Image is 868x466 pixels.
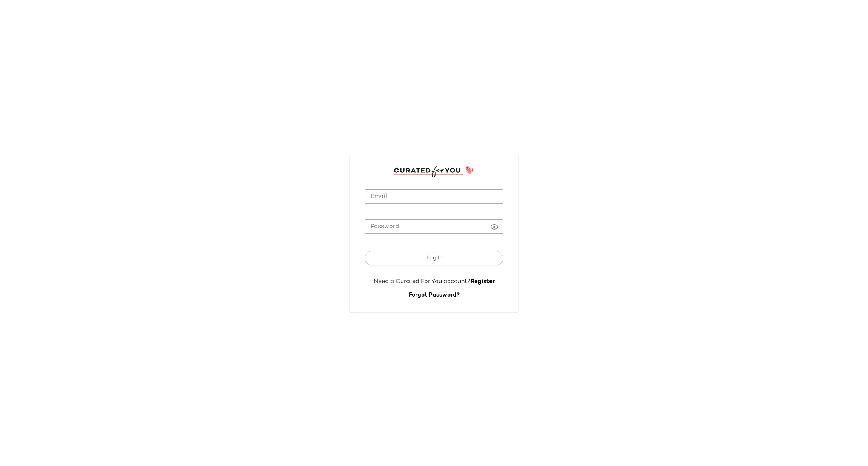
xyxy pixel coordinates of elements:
[365,251,503,265] button: Log In
[394,166,475,177] img: cfy_login_logo.DGdB1djN.svg
[471,279,495,285] a: Register
[426,255,442,261] span: Log In
[374,279,471,285] span: Need a Curated For You account?
[409,292,460,298] a: Forgot Password?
